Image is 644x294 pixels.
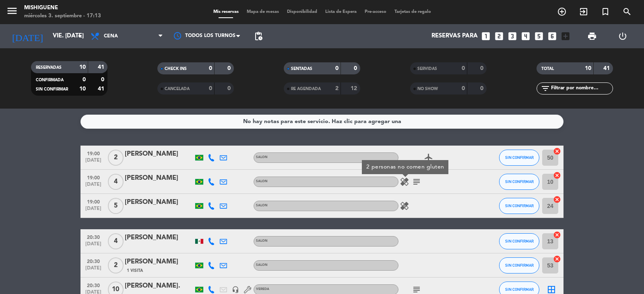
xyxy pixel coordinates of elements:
[431,33,478,40] span: Reservas para
[243,10,283,14] span: Mapa de mesas
[209,10,243,14] span: Mis reservas
[505,179,534,184] span: SIN CONFIRMAR
[127,267,143,274] span: 1 Visita
[424,153,433,162] i: airplanemode_active
[83,256,103,265] span: 20:30
[209,86,212,91] strong: 0
[243,117,401,126] div: No hay notas para este servicio. Haz clic para agregar una
[83,182,103,191] span: [DATE]
[585,66,591,71] strong: 10
[560,31,571,41] i: add_box
[520,31,531,41] i: looks_4
[541,84,550,93] i: filter_list
[335,86,339,91] strong: 2
[587,31,597,41] span: print
[125,197,193,208] div: [PERSON_NAME]
[618,31,627,41] i: power_settings_new
[75,31,85,41] i: arrow_drop_down
[108,198,124,214] span: 5
[165,87,190,91] span: CANCELADA
[104,33,118,39] span: Cena
[24,4,101,12] div: Mishiguene
[553,255,561,263] i: cancel
[505,287,534,292] span: SIN CONFIRMAR
[507,31,518,41] i: looks_3
[36,66,62,70] span: RESERVADAS
[6,5,18,20] button: menu
[283,10,321,14] span: Disponibilidad
[83,232,103,241] span: 20:30
[165,67,187,71] span: CHECK INS
[362,160,448,174] div: 2 personas no comen gluten
[232,286,239,293] i: headset_mic
[505,239,534,243] span: SIN CONFIRMAR
[505,263,534,267] span: SIN CONFIRMAR
[83,280,103,290] span: 20:30
[256,204,268,207] span: SALON
[125,232,193,243] div: [PERSON_NAME]
[553,231,561,239] i: cancel
[499,233,539,249] button: SIN CONFIRMAR
[579,7,588,16] i: exit_to_app
[499,257,539,273] button: SIN CONFIRMAR
[6,5,18,17] i: menu
[553,195,561,204] i: cancel
[499,150,539,166] button: SIN CONFIRMAR
[494,31,504,41] i: looks_two
[557,7,567,16] i: add_circle_outline
[480,66,485,71] strong: 0
[351,86,359,91] strong: 12
[534,31,544,41] i: looks_5
[98,86,106,92] strong: 41
[83,158,103,167] span: [DATE]
[256,288,269,291] span: VEREDA
[125,257,193,267] div: [PERSON_NAME]
[98,64,106,70] strong: 41
[505,155,534,160] span: SIN CONFIRMAR
[361,10,390,14] span: Pre-acceso
[603,66,611,71] strong: 41
[354,66,359,71] strong: 0
[550,84,613,93] input: Filtrar por nombre...
[256,156,268,159] span: SALON
[499,174,539,190] button: SIN CONFIRMAR
[227,66,232,71] strong: 0
[412,177,421,187] i: subject
[83,148,103,158] span: 19:00
[83,241,103,251] span: [DATE]
[291,67,312,71] span: SENTADAS
[108,150,124,166] span: 2
[462,86,465,91] strong: 0
[108,233,124,249] span: 4
[125,173,193,183] div: [PERSON_NAME]
[125,149,193,159] div: [PERSON_NAME]
[390,10,435,14] span: Tarjetas de regalo
[547,31,557,41] i: looks_6
[335,66,339,71] strong: 0
[499,198,539,214] button: SIN CONFIRMAR
[209,66,212,71] strong: 0
[79,64,86,70] strong: 10
[256,180,268,183] span: SALON
[607,24,638,48] div: LOG OUT
[505,204,534,208] span: SIN CONFIRMAR
[83,265,103,275] span: [DATE]
[291,87,321,91] span: RE AGENDADA
[417,87,438,91] span: NO SHOW
[79,86,86,92] strong: 10
[622,7,632,16] i: search
[36,78,64,82] span: CONFIRMADA
[417,67,437,71] span: SERVIDAS
[101,77,106,82] strong: 0
[108,257,124,273] span: 2
[83,206,103,215] span: [DATE]
[256,239,268,243] span: SALON
[83,77,86,82] strong: 0
[254,31,263,41] span: pending_actions
[83,173,103,182] span: 19:00
[125,281,193,291] div: [PERSON_NAME].
[24,12,101,20] div: miércoles 3. septiembre - 17:13
[553,171,561,179] i: cancel
[83,197,103,206] span: 19:00
[256,263,268,267] span: SALON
